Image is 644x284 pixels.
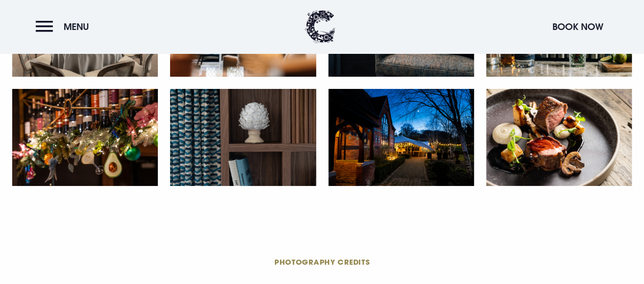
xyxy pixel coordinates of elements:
button: Menu [36,16,94,38]
span: Photography Credits [79,257,564,267]
img: Clandeboye Lodge [305,10,335,43]
img: Hotel Northern Ireland [12,89,158,186]
img: Hotel Northern Ireland [170,89,316,186]
img: Clandeboye Lodge Hotel in Northern Ireland [328,89,474,186]
button: Book Now [547,16,608,38]
img: Hotel Northern Ireland [486,89,632,186]
span: Menu [64,21,89,33]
